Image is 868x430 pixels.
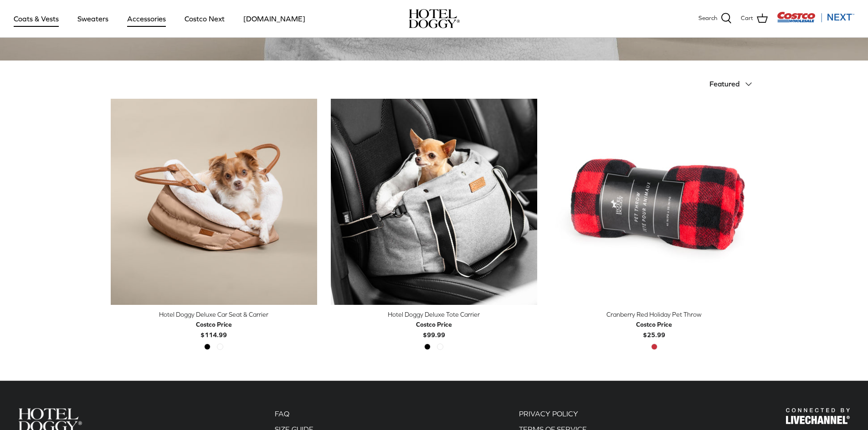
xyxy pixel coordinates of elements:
span: Featured [709,80,740,88]
div: Costco Price [636,319,672,329]
a: Costco Next [176,3,233,34]
span: Cart [741,14,753,23]
a: Cranberry Red Holiday Pet Throw [551,99,757,305]
a: Cranberry Red Holiday Pet Throw Costco Price$25.99 [551,309,757,340]
img: Costco Next [777,11,854,23]
a: Cart [741,13,768,25]
a: [DOMAIN_NAME] [235,3,313,34]
div: Costco Price [196,319,232,329]
img: Hotel Doggy Costco Next [786,408,850,424]
div: Hotel Doggy Deluxe Car Seat & Carrier [111,309,317,319]
a: Sweaters [69,3,117,34]
a: Hotel Doggy Deluxe Tote Carrier [331,99,537,305]
button: Featured [709,74,758,94]
a: Coats & Vests [5,3,67,34]
a: Hotel Doggy Deluxe Car Seat & Carrier [111,99,317,305]
a: Visit Costco Next [777,17,854,24]
b: $114.99 [196,319,232,338]
a: Hotel Doggy Deluxe Tote Carrier Costco Price$99.99 [331,309,537,340]
b: $99.99 [416,319,452,338]
img: hoteldoggycom [409,9,460,28]
a: FAQ [275,410,289,418]
b: $25.99 [636,319,672,338]
a: Search [699,13,732,25]
div: Costco Price [416,319,452,329]
span: Search [699,14,717,23]
a: Hotel Doggy Deluxe Car Seat & Carrier Costco Price$114.99 [111,309,317,340]
a: hoteldoggy.com hoteldoggycom [409,9,460,28]
a: Accessories [119,3,174,34]
a: PRIVACY POLICY [519,410,578,418]
div: Cranberry Red Holiday Pet Throw [551,309,757,319]
div: Hotel Doggy Deluxe Tote Carrier [331,309,537,319]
